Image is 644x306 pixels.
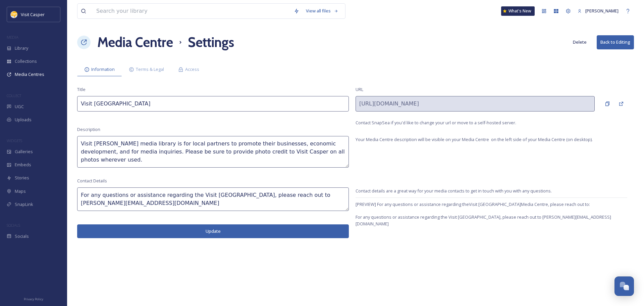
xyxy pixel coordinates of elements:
[15,71,44,78] span: Media Centres
[15,201,33,208] span: SnapLink
[15,233,29,239] span: Socials
[136,66,164,73] span: Terms & Legal
[97,32,173,52] a: Media Centre
[15,188,26,194] span: Maps
[303,4,342,17] a: View all files
[185,66,199,73] span: Access
[21,11,45,17] span: Visit Casper
[15,162,31,168] span: Embeds
[15,58,37,64] span: Collections
[24,297,43,301] span: Privacy Policy
[15,103,24,110] span: UGC
[356,120,516,126] span: Contact SnapSea if you'd like to change your url or move to a self-hosted server.
[7,93,21,98] span: COLLECT
[77,187,349,211] textarea: For any questions or assistance regarding the Visit [GEOGRAPHIC_DATA], please reach out to [PERSO...
[15,117,32,123] span: Uploads
[356,188,627,194] span: Contact details are a great way for your media contacts to get in touch with you with any questions.
[574,4,622,17] a: [PERSON_NAME]
[585,8,619,14] span: [PERSON_NAME]
[597,35,634,49] button: Back to Editing
[356,120,627,126] a: Contact SnapSea if you'd like to change your url or move to a self-hosted server.
[501,6,535,16] a: What's New
[15,175,29,181] span: Stories
[570,36,590,49] button: Delete
[77,178,107,184] span: Contact Details
[7,223,20,228] span: SOCIALS
[77,224,349,238] button: Update
[356,136,627,143] span: Your Media Centre description will be visible on your Media Centre on the left side of your Media...
[11,11,17,18] img: 155780.jpg
[24,295,43,303] a: Privacy Policy
[77,136,349,168] textarea: Visit [PERSON_NAME] media library is for local partners to promote their businesses, economic dev...
[356,201,627,227] span: [PREVIEW] For any questions or assistance regarding the Visit [GEOGRAPHIC_DATA] Media Centre, ple...
[91,66,115,73] span: Information
[77,126,100,133] span: Description
[188,32,234,52] h1: Settings
[15,45,28,51] span: Library
[356,86,363,93] span: URL
[7,35,18,40] span: MEDIA
[614,276,634,296] button: Open Chat
[7,138,22,143] span: WIDGETS
[15,148,33,155] span: Galleries
[93,4,290,18] input: Search your library
[77,86,86,93] span: Title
